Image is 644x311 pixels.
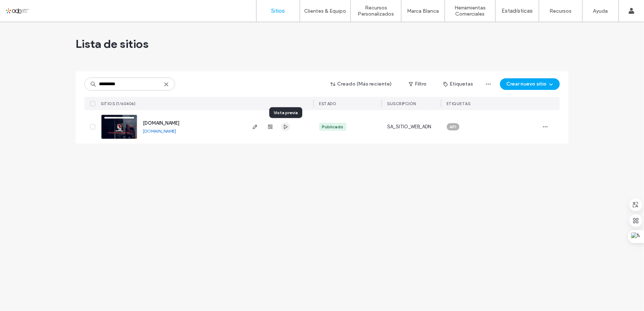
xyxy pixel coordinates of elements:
label: Recursos Personalizados [351,5,401,17]
label: Estadísticas [502,8,533,14]
label: Recursos [550,8,572,14]
div: Publicado [322,124,344,130]
span: SITIOS (1/60406) [101,101,136,106]
label: Ayuda [593,8,608,14]
a: [DOMAIN_NAME] [143,128,176,134]
label: Sitios [271,8,285,14]
label: Marca Blanca [407,8,439,14]
button: Creado (Más reciente) [324,78,399,90]
span: Suscripción [387,101,416,106]
span: ETIQUETAS [447,101,471,106]
button: Filtro [402,78,434,90]
a: [DOMAIN_NAME] [143,120,180,126]
span: Lista de sitios [76,37,149,51]
span: API [450,124,457,130]
label: Clientes & Equipo [304,8,346,14]
button: Etiquetas [437,78,480,90]
span: Ayuda [16,5,36,12]
div: Vista previa [269,107,302,118]
span: ESTADO [319,101,337,106]
button: Crear nuevo sitio [500,78,560,90]
span: SA_SITIO_WEB_ADN [387,123,432,130]
label: Herramientas Comerciales [445,5,495,17]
